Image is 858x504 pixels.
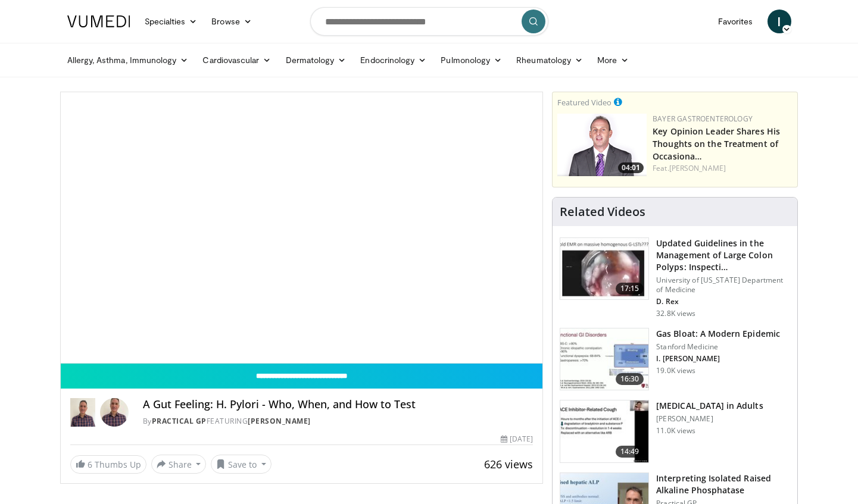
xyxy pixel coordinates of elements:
[656,297,790,306] p: D. Rex
[656,414,763,424] p: [PERSON_NAME]
[560,400,648,462] img: 11950cd4-d248-4755-8b98-ec337be04c84.150x105_q85_crop-smart_upscale.jpg
[653,114,753,124] a: Bayer Gastroenterology
[656,354,780,364] p: I. [PERSON_NAME]
[560,238,648,300] img: dfcfcb0d-b871-4e1a-9f0c-9f64970f7dd8.150x105_q85_crop-smart_upscale.jpg
[656,342,780,352] p: Stanford Medicine
[618,162,644,173] span: 04:01
[279,48,354,72] a: Dermatology
[656,400,763,412] h3: [MEDICAL_DATA] in Adults
[100,398,129,427] img: Avatar
[70,455,146,474] a: 6 Thumbs Up
[557,114,647,176] a: 04:01
[656,472,790,496] h3: Interpreting Isolated Raised Alkaline Phosphatase
[204,10,259,33] a: Browse
[484,457,533,471] span: 626 views
[653,163,793,174] div: Feat.
[656,328,780,340] h3: Gas Bloat: A Modern Epidemic
[67,15,130,27] img: VuMedi Logo
[152,416,207,426] a: Practical GP
[560,237,790,318] a: 17:15 Updated Guidelines in the Management of Large Colon Polyps: Inspecti… University of [US_STA...
[61,92,543,364] video-js: Video Player
[501,434,533,444] div: [DATE]
[616,283,644,295] span: 17:15
[669,163,726,173] a: [PERSON_NAME]
[310,7,548,36] input: Search topics, interventions
[138,10,205,33] a: Specialties
[60,48,196,72] a: Allergy, Asthma, Immunology
[616,446,644,458] span: 14:49
[656,309,695,318] p: 32.8K views
[590,48,636,72] a: More
[151,455,207,474] button: Share
[70,398,95,427] img: Practical GP
[88,459,92,470] span: 6
[653,126,780,162] a: Key Opinion Leader Shares His Thoughts on the Treatment of Occasiona…
[433,48,509,72] a: Pulmonology
[560,328,790,391] a: 16:30 Gas Bloat: A Modern Epidemic Stanford Medicine I. [PERSON_NAME] 19.0K views
[560,400,790,463] a: 14:49 [MEDICAL_DATA] in Adults [PERSON_NAME] 11.0K views
[656,426,695,436] p: 11.0K views
[656,276,790,295] p: University of [US_STATE] Department of Medicine
[211,455,272,474] button: Save to
[248,416,311,426] a: [PERSON_NAME]
[509,48,590,72] a: Rheumatology
[557,97,611,108] small: Featured Video
[557,114,647,176] img: 9828b8df-38ad-4333-b93d-bb657251ca89.png.150x105_q85_crop-smart_upscale.png
[143,416,533,427] div: By FEATURING
[616,373,644,385] span: 16:30
[767,10,791,33] a: I
[353,48,433,72] a: Endocrinology
[711,10,760,33] a: Favorites
[560,205,645,219] h4: Related Videos
[560,328,648,390] img: 480ec31d-e3c1-475b-8289-0a0659db689a.150x105_q85_crop-smart_upscale.jpg
[195,48,278,72] a: Cardiovascular
[143,398,533,411] h4: A Gut Feeling: H. Pylori - Who, When, and How to Test
[656,237,790,273] h3: Updated Guidelines in the Management of Large Colon Polyps: Inspecti…
[656,366,695,375] p: 19.0K views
